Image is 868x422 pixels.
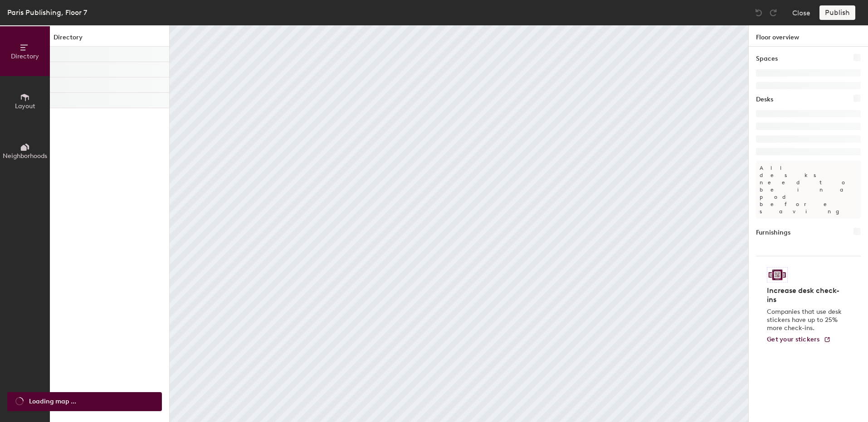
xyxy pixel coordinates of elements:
[756,54,778,64] h1: Spaces
[767,336,831,344] a: Get your stickers
[767,336,820,343] span: Get your stickers
[29,397,76,407] span: Loading map ...
[11,53,39,60] span: Directory
[7,7,87,18] div: Paris Publishing, Floor 7
[792,5,810,20] button: Close
[756,95,773,105] h1: Desks
[749,25,868,47] h1: Floor overview
[767,286,844,304] h4: Increase desk check-ins
[769,8,778,17] img: Redo
[170,25,748,422] canvas: Map
[754,8,763,17] img: Undo
[3,152,47,160] span: Neighborhoods
[767,308,844,332] p: Companies that use desk stickers have up to 25% more check-ins.
[756,161,861,219] p: All desks need to be in a pod before saving
[767,267,788,283] img: Sticker logo
[50,33,169,47] h1: Directory
[756,228,790,238] h1: Furnishings
[15,102,35,110] span: Layout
